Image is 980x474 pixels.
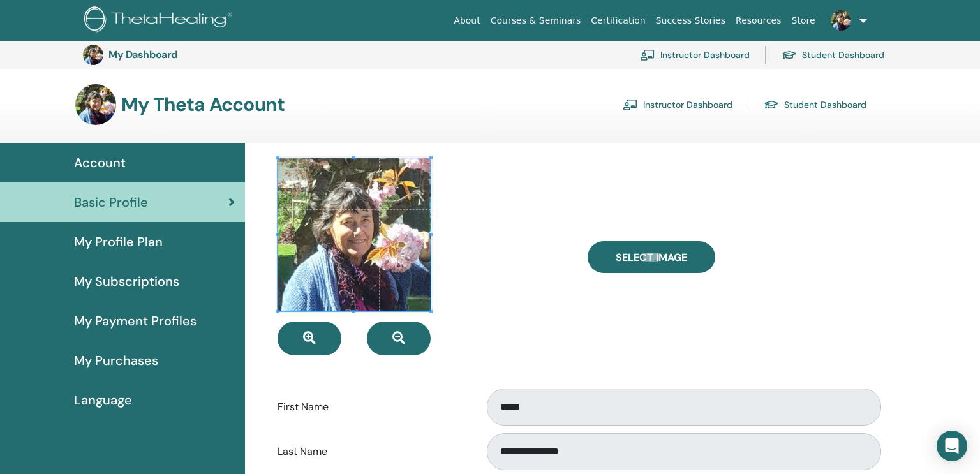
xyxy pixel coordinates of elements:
a: Success Stories [651,9,731,33]
label: First Name [268,395,475,419]
img: default.jpg [831,10,851,31]
a: Store [787,9,820,33]
img: chalkboard-teacher.svg [640,49,655,61]
a: About [449,9,485,33]
span: Language [74,390,132,410]
span: Select Image [616,251,687,264]
span: My Payment Profiles [74,311,197,330]
a: Certification [586,9,650,33]
a: Instructor Dashboard [623,94,732,115]
span: My Profile Plan [74,232,163,251]
img: graduation-cap.svg [782,50,797,61]
h3: My Theta Account [121,93,285,116]
label: Last Name [268,440,475,464]
a: Instructor Dashboard [640,41,750,69]
h3: My Dashboard [108,48,236,61]
span: Basic Profile [74,193,148,212]
img: default.jpg [83,45,103,65]
input: Select Image [643,253,660,262]
a: Student Dashboard [764,94,866,115]
img: chalkboard-teacher.svg [623,99,638,110]
img: logo.png [84,6,237,35]
span: Account [74,153,126,172]
img: graduation-cap.svg [764,100,779,110]
a: Resources [731,9,787,33]
a: Courses & Seminars [486,9,586,33]
a: Student Dashboard [782,41,884,69]
img: default.jpg [75,84,116,125]
div: Open Intercom Messenger [937,431,967,461]
span: My Subscriptions [74,272,179,291]
span: My Purchases [74,351,158,370]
